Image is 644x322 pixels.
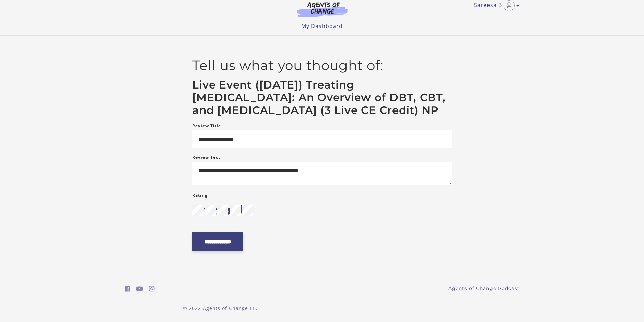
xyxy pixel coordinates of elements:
a: https://www.youtube.com/c/AgentsofChangeTestPrepbyMeaganMitchell (Open in a new window) [136,284,143,294]
i: star [236,205,247,216]
input: 2 [205,205,216,216]
input: 1 [192,205,203,216]
label: Review Text [192,153,220,162]
h2: Tell us what you thought of: [192,57,452,73]
a: Toggle menu [474,0,516,11]
a: Agents of Change Podcast [448,285,520,292]
h3: Live Event ([DATE]) Treating [MEDICAL_DATA]: An Overview of DBT, CBT, and [MEDICAL_DATA] (3 Live ... [192,79,452,117]
i: https://www.youtube.com/c/AgentsofChangeTestPrepbyMeaganMitchell (Open in a new window) [136,286,143,292]
i: https://www.instagram.com/agentsofchangeprep/ (Open in a new window) [149,286,155,292]
i: https://www.facebook.com/groups/aswbtestprep (Open in a new window) [125,286,130,292]
p: © 2022 Agents of Change LLC [125,305,317,312]
input: 4 [230,205,241,216]
img: Agents of Change Logo [290,2,355,17]
input: 5 [242,205,253,216]
i: star [192,205,203,216]
label: Review Title [192,122,221,130]
i: star [204,205,214,216]
a: https://www.facebook.com/groups/aswbtestprep (Open in a new window) [125,284,130,294]
a: My Dashboard [301,22,343,30]
input: 3 [217,205,228,216]
span: Rating [192,192,208,198]
a: https://www.instagram.com/agentsofchangeprep/ (Open in a new window) [149,284,155,294]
